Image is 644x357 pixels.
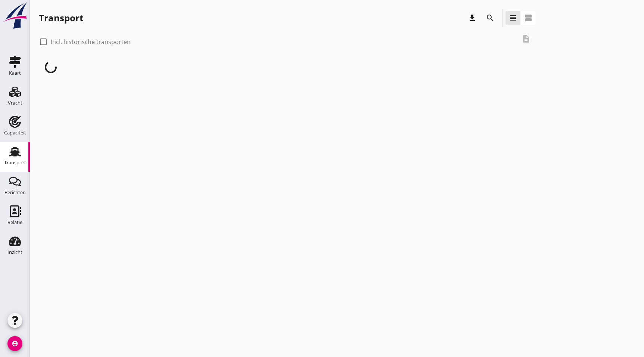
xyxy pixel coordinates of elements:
div: Inzicht [7,250,22,255]
i: account_circle [7,336,22,351]
label: Incl. historische transporten [51,38,131,46]
i: search [486,13,495,22]
i: view_agenda [524,13,533,22]
div: Relatie [7,220,22,225]
div: Transport [4,160,26,165]
div: Berichten [4,190,26,195]
i: download [468,13,477,22]
div: Vracht [8,100,22,105]
div: Transport [39,12,83,24]
img: logo-small.a267ee39.svg [1,2,28,30]
div: Capaciteit [4,130,26,135]
div: Kaart [9,71,21,75]
i: view_headline [508,13,517,22]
